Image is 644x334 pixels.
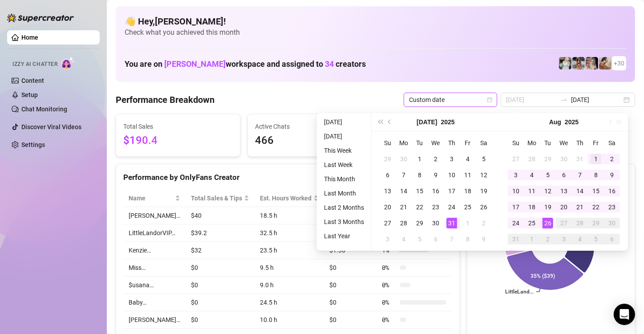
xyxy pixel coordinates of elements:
[446,170,457,180] div: 10
[543,218,553,228] div: 26
[123,224,186,242] td: LittleLandorVIP…
[414,186,425,196] div: 15
[444,183,460,199] td: 2025-07-17
[572,135,588,151] th: Th
[575,202,585,212] div: 21
[255,242,324,259] td: 23.5 h
[510,170,521,180] div: 3
[505,289,534,295] text: LittleLand...
[560,96,567,103] span: to
[556,183,572,199] td: 2025-08-13
[476,215,492,231] td: 2025-08-02
[549,113,561,131] button: Choose a month
[428,215,444,231] td: 2025-07-30
[428,231,444,247] td: 2025-08-06
[21,77,44,84] a: Content
[460,215,476,231] td: 2025-08-01
[524,231,540,247] td: 2025-09-01
[444,199,460,215] td: 2025-07-24
[588,183,604,199] td: 2025-08-15
[382,154,393,164] div: 29
[556,167,572,183] td: 2025-08-06
[21,91,38,98] a: Setup
[508,167,524,183] td: 2025-08-03
[186,294,255,311] td: $0
[380,183,396,199] td: 2025-07-13
[540,199,556,215] td: 2025-08-19
[604,231,620,247] td: 2025-09-06
[508,231,524,247] td: 2025-08-31
[572,215,588,231] td: 2025-08-28
[527,186,537,196] div: 11
[556,135,572,151] th: We
[125,15,626,28] h4: 👋 Hey, [PERSON_NAME] !
[412,135,428,151] th: Tu
[320,202,368,213] li: Last 2 Months
[414,202,425,212] div: 22
[560,96,567,103] span: swap-right
[508,199,524,215] td: 2025-08-17
[460,231,476,247] td: 2025-08-08
[116,94,215,106] h4: Performance Breakdown
[398,170,409,180] div: 7
[508,215,524,231] td: 2025-08-24
[524,183,540,199] td: 2025-08-11
[123,171,452,183] div: Performance by OnlyFans Creator
[382,202,393,212] div: 20
[414,170,425,180] div: 8
[444,151,460,167] td: 2025-07-03
[444,135,460,151] th: Th
[476,135,492,151] th: Sa
[430,202,441,212] div: 23
[430,186,441,196] div: 16
[428,135,444,151] th: We
[7,13,74,22] img: logo-BBDzfeDw.svg
[446,234,457,244] div: 7
[559,218,569,228] div: 27
[478,170,489,180] div: 12
[186,311,255,329] td: $0
[572,231,588,247] td: 2025-09-04
[540,151,556,167] td: 2025-07-29
[588,135,604,151] th: Fr
[320,216,368,227] li: Last 3 Months
[462,170,473,180] div: 11
[540,231,556,247] td: 2025-09-02
[527,154,537,164] div: 28
[398,202,409,212] div: 21
[510,202,521,212] div: 17
[255,277,324,294] td: 9.0 h
[478,154,489,164] div: 5
[543,234,553,244] div: 2
[396,183,412,199] td: 2025-07-14
[510,234,521,244] div: 31
[588,151,604,167] td: 2025-08-01
[508,183,524,199] td: 2025-08-10
[543,154,553,164] div: 29
[428,167,444,183] td: 2025-07-09
[324,259,377,277] td: $0
[320,145,368,156] li: This Week
[460,151,476,167] td: 2025-07-04
[460,199,476,215] td: 2025-07-25
[614,58,624,68] span: + 30
[430,154,441,164] div: 2
[21,123,81,130] a: Discover Viral Videos
[527,218,537,228] div: 25
[412,215,428,231] td: 2025-07-29
[191,193,242,203] span: Total Sales & Tips
[21,106,67,113] a: Chat Monitoring
[123,259,186,277] td: Miss…
[524,199,540,215] td: 2025-08-18
[575,186,585,196] div: 14
[129,193,173,203] span: Name
[446,154,457,164] div: 3
[510,218,521,228] div: 24
[255,224,324,242] td: 32.5 h
[604,151,620,167] td: 2025-08-02
[607,202,617,212] div: 23
[476,199,492,215] td: 2025-07-26
[591,234,601,244] div: 5
[382,186,393,196] div: 13
[559,234,569,244] div: 3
